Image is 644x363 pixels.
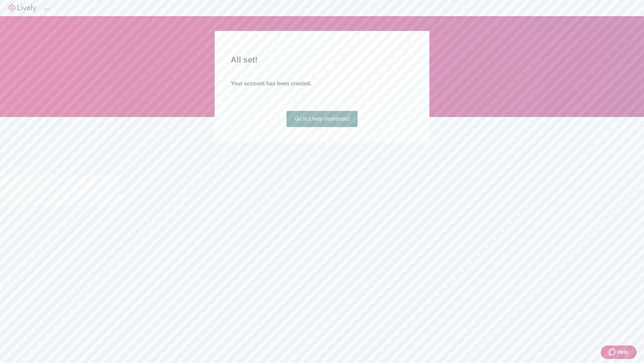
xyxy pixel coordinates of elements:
[8,4,36,12] img: Lively
[609,348,617,356] svg: Zendesk support icon
[286,111,358,127] a: Go to Lively dashboard
[231,54,413,66] h2: All set!
[44,8,50,10] button: Log out
[231,80,413,88] h4: Your account has been created.
[601,346,637,359] button: Zendesk support iconHelp
[617,348,629,356] span: Help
